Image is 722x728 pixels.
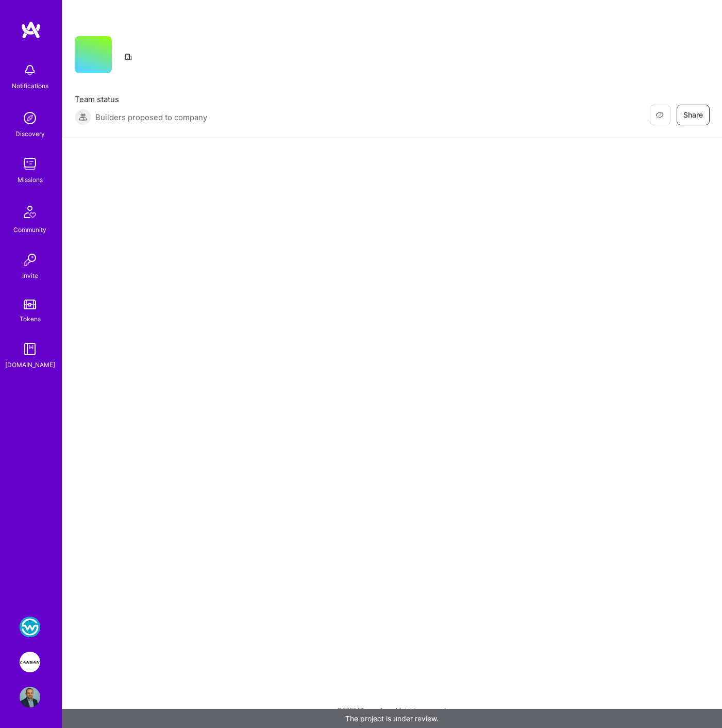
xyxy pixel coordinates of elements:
a: Langan: AI-Copilot for Environmental Site Assessment [17,652,43,672]
img: discovery [20,108,40,128]
img: Builders proposed to company [75,109,91,125]
img: teamwork [20,154,40,174]
span: Share [683,110,703,120]
img: tokens [24,300,36,309]
div: Community [13,224,46,235]
img: bell [20,60,40,80]
div: Tokens [20,313,41,324]
img: Community [18,200,42,224]
a: User Avatar [17,687,43,707]
div: Notifications [12,80,48,91]
div: Discovery [15,128,45,139]
span: Builders proposed to company [95,112,207,123]
i: icon EyeClosed [656,111,664,119]
img: guide book [20,339,40,359]
button: Share [677,105,710,125]
div: Missions [18,174,43,185]
i: icon CompanyGray [124,53,132,61]
div: Invite [22,270,38,281]
img: WSC Sports: Real-Time Multilingual Captions [20,617,40,637]
img: Invite [20,250,40,270]
img: Langan: AI-Copilot for Environmental Site Assessment [20,652,40,672]
div: [DOMAIN_NAME] [5,359,55,370]
img: User Avatar [20,687,40,707]
a: WSC Sports: Real-Time Multilingual Captions [17,617,43,637]
span: Team status [75,94,207,105]
div: The project is under review. [62,709,722,728]
img: logo [21,21,41,39]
